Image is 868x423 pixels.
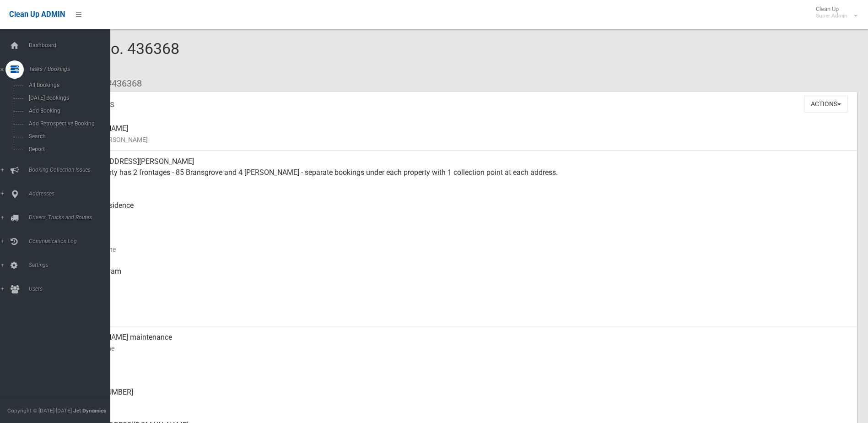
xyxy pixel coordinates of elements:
[73,407,106,414] strong: Jet Dynamics
[73,398,850,409] small: Landline
[73,381,850,414] div: [PHONE_NUMBER]
[26,82,109,88] span: All Bookings
[73,118,850,151] div: [PERSON_NAME]
[26,133,109,140] span: Search
[73,134,850,145] small: Name of [PERSON_NAME]
[26,120,109,127] span: Add Retrospective Booking
[26,286,117,292] span: Users
[100,75,142,92] li: #436368
[73,326,850,359] div: [PERSON_NAME] maintenance
[26,95,109,101] span: [DATE] Bookings
[26,108,109,114] span: Add Booking
[73,260,850,293] div: [DATE] 6:08am
[73,178,850,189] small: Address
[73,211,850,222] small: Pickup Point
[73,277,850,288] small: Collected At
[40,39,179,75] span: Booking No. 436368
[73,244,850,255] small: Collection Date
[26,167,117,173] span: Booking Collection Issues
[73,151,850,195] div: [STREET_ADDRESS][PERSON_NAME] Property has 2 frontages - 85 Bransgrove and 4 [PERSON_NAME] - sepa...
[26,214,117,221] span: Drivers, Trucks and Routes
[26,190,117,197] span: Addresses
[73,293,850,326] div: [DATE]
[26,262,117,268] span: Settings
[73,228,850,260] div: [DATE]
[26,146,109,152] span: Report
[7,407,72,414] span: Copyright © [DATE]-[DATE]
[73,195,850,228] div: Front of Residence
[9,10,65,19] span: Clean Up ADMIN
[804,96,848,113] button: Actions
[73,343,850,354] small: Contact Name
[26,238,117,244] span: Communication Log
[73,310,850,321] small: Zone
[73,365,850,376] small: Mobile
[26,42,117,49] span: Dashboard
[816,12,847,19] small: Super Admin
[811,5,857,19] span: Clean Up
[26,66,117,72] span: Tasks / Bookings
